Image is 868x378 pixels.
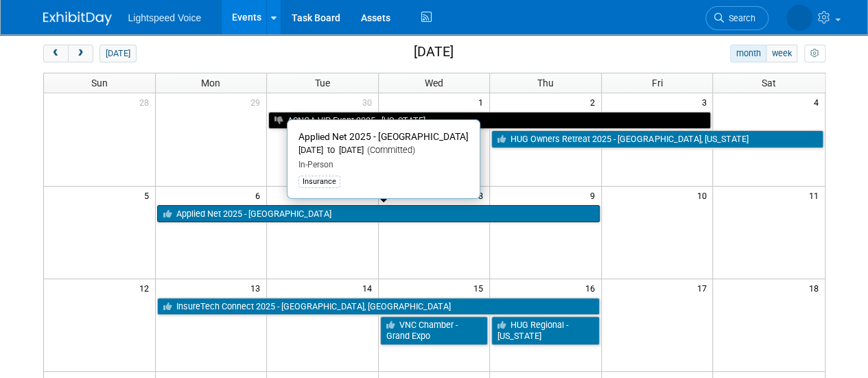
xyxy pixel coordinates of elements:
[491,130,823,148] a: HUG Owners Retreat 2025 - [GEOGRAPHIC_DATA], [US_STATE]
[491,316,600,344] a: HUG Regional - [US_STATE]
[472,279,489,296] span: 15
[361,279,378,296] span: 14
[786,5,812,31] img: Alexis Snowbarger
[695,279,712,296] span: 17
[808,187,825,204] span: 11
[128,12,202,23] span: Lightspeed Voice
[413,45,453,60] h2: [DATE]
[249,279,266,296] span: 13
[298,131,469,142] span: Applied Net 2025 - [GEOGRAPHIC_DATA]
[808,279,825,296] span: 18
[249,93,266,110] span: 29
[766,45,797,62] button: week
[730,45,766,62] button: month
[43,45,69,62] button: prev
[268,112,711,130] a: ASNOA VIP Event 2025 - [US_STATE]
[724,13,755,23] span: Search
[804,45,825,62] button: myCustomButton
[138,93,155,110] span: 28
[99,45,136,62] button: [DATE]
[254,187,266,204] span: 6
[157,298,600,316] a: InsureTech Connect 2025 - [GEOGRAPHIC_DATA], [GEOGRAPHIC_DATA]
[477,187,489,204] span: 8
[695,187,712,204] span: 10
[810,49,819,58] i: Personalize Calendar
[298,145,469,156] div: [DATE] to [DATE]
[68,45,93,62] button: next
[298,176,340,188] div: Insurance
[584,279,601,296] span: 16
[315,78,330,88] span: Tue
[537,78,554,88] span: Thu
[138,279,155,296] span: 12
[380,316,489,344] a: VNC Chamber - Grand Expo
[425,78,443,88] span: Wed
[201,78,220,88] span: Mon
[361,93,378,110] span: 30
[91,78,108,88] span: Sun
[762,78,776,88] span: Sat
[705,6,769,30] a: Search
[298,160,333,169] span: In-Person
[652,78,663,88] span: Fri
[589,187,601,204] span: 9
[364,145,415,155] span: (Committed)
[43,12,112,25] img: ExhibitDay
[700,93,712,110] span: 3
[812,93,825,110] span: 4
[157,205,600,223] a: Applied Net 2025 - [GEOGRAPHIC_DATA]
[143,187,155,204] span: 5
[589,93,601,110] span: 2
[477,93,489,110] span: 1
